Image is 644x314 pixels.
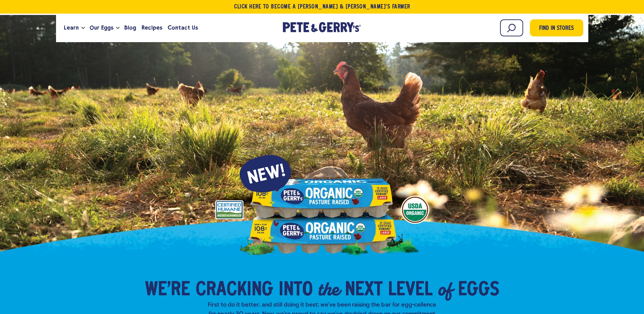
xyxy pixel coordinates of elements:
span: Eggs​ [458,280,499,300]
span: Level [388,280,433,300]
span: Contact Us [168,23,198,32]
span: Our Eggs [90,23,113,32]
span: We’re [145,280,190,300]
input: Search [500,19,523,36]
em: the [318,277,339,301]
a: Recipes [139,19,165,37]
button: Open the dropdown menu for Learn [81,27,85,29]
span: Blog [124,23,136,32]
span: Find in Stores [539,24,574,33]
a: Contact Us [165,19,201,37]
span: Cracking [196,280,273,300]
a: Learn [61,19,81,37]
button: Open the dropdown menu for Our Eggs [116,27,119,29]
span: Next [345,280,383,300]
span: Recipes [142,23,162,32]
a: Find in Stores [530,19,583,36]
a: Our Eggs [87,19,116,37]
span: Learn [64,23,79,32]
span: into [279,280,313,300]
em: of [438,277,453,301]
a: Blog [122,19,139,37]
